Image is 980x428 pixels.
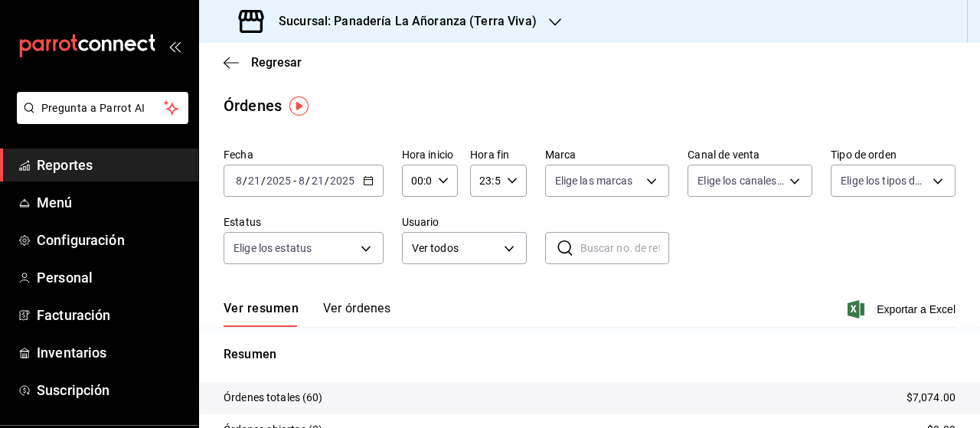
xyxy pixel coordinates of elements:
[224,345,955,364] p: Resumen
[325,175,329,187] span: /
[697,173,784,188] span: Elige los canales de venta
[224,149,384,160] label: Fecha
[545,149,670,160] label: Marca
[224,94,282,117] div: Órdenes
[402,149,458,160] label: Hora inicio
[851,300,955,319] button: Exportar a Excel
[831,149,955,160] label: Tipo de orden
[293,175,296,187] span: -
[224,301,299,327] button: Ver resumen
[37,267,186,288] span: Personal
[402,217,527,227] label: Usuario
[266,175,292,187] input: ----
[247,175,261,187] input: --
[243,175,247,187] span: /
[555,173,633,188] span: Elige las marcas
[235,175,243,187] input: --
[688,149,812,160] label: Canal de venta
[37,305,186,325] span: Facturación
[470,149,526,160] label: Hora fin
[224,390,323,406] p: Órdenes totales (60)
[11,111,188,127] a: Pregunta a Parrot AI
[37,155,186,175] span: Reportes
[580,233,670,263] input: Buscar no. de referencia
[251,55,302,70] span: Regresar
[266,12,537,31] h3: Sucursal: Panadería La Añoranza (Terra Viva)
[17,92,188,124] button: Pregunta a Parrot AI
[329,175,355,187] input: ----
[305,175,310,187] span: /
[906,390,955,406] p: $7,074.00
[412,240,498,256] span: Ver todos
[37,380,186,400] span: Suscripción
[289,96,309,116] img: Tooltip marker
[224,217,384,227] label: Estatus
[261,175,266,187] span: /
[311,175,325,187] input: --
[37,192,186,213] span: Menú
[37,230,186,250] span: Configuración
[298,175,305,187] input: --
[37,342,186,363] span: Inventarios
[841,173,927,188] span: Elige los tipos de orden
[168,40,181,52] button: open_drawer_menu
[234,240,312,256] span: Elige los estatus
[224,301,390,327] div: navigation tabs
[224,55,302,70] button: Regresar
[323,301,390,327] button: Ver órdenes
[41,100,165,116] span: Pregunta a Parrot AI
